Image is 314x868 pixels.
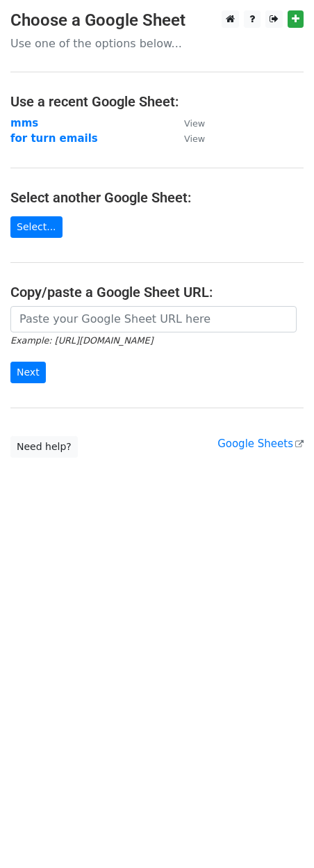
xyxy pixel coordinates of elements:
h4: Select another Google Sheet: [10,189,304,206]
a: mms [10,117,38,129]
a: for turn emails [10,132,98,145]
small: View [184,134,205,144]
a: View [170,117,205,129]
a: Google Sheets [217,437,304,450]
a: Select... [10,216,63,238]
a: View [170,132,205,145]
p: Use one of the options below... [10,36,304,51]
small: View [184,118,205,129]
a: Need help? [10,436,78,458]
h4: Use a recent Google Sheet: [10,93,304,110]
input: Next [10,362,46,383]
h4: Copy/paste a Google Sheet URL: [10,284,304,300]
small: Example: [URL][DOMAIN_NAME] [10,335,153,346]
input: Paste your Google Sheet URL here [10,306,297,332]
h3: Choose a Google Sheet [10,10,304,31]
